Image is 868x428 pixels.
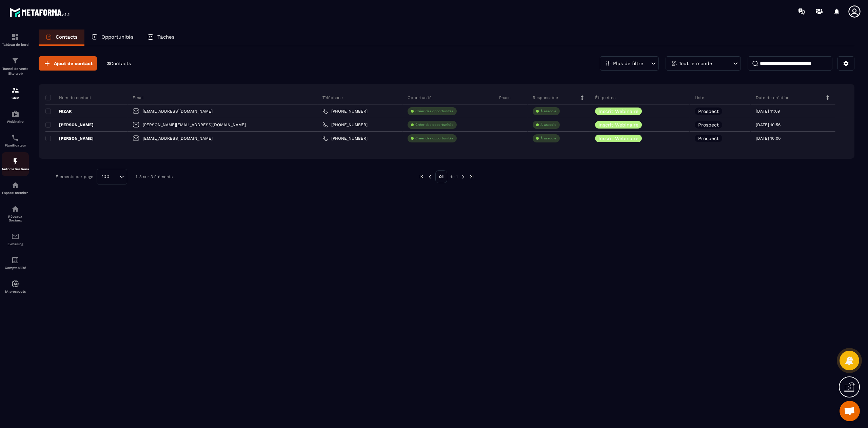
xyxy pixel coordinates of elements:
p: Contacts [56,34,78,40]
p: À associe [540,109,556,114]
p: Tout le monde [679,61,712,66]
a: formationformationTunnel de vente Site web [2,52,29,81]
p: Responsable [533,95,558,100]
p: 01 [435,170,447,183]
img: automations [11,110,19,118]
p: Opportunité [408,95,432,100]
a: Contacts [39,30,84,46]
p: Prospect [698,136,719,141]
img: automations [11,157,19,166]
p: Opportunités [101,34,134,40]
p: IA prospects [2,290,29,293]
button: Ajout de contact [39,56,97,71]
p: Créer des opportunités [415,122,453,127]
a: formationformationTableau de bord [2,28,29,52]
p: [DATE] 10:00 [756,136,781,141]
img: automations [11,181,19,189]
p: [DATE] 10:56 [756,122,781,127]
a: [PHONE_NUMBER] [322,109,368,114]
p: Tableau de bord [2,43,29,46]
p: Réseaux Sociaux [2,215,29,222]
p: Étiquettes [595,95,615,100]
p: [DATE] 11:09 [756,109,780,114]
img: accountant [11,256,19,264]
p: Inscrit Webinaire [598,136,638,141]
a: accountantaccountantComptabilité [2,251,29,275]
p: Email [133,95,144,100]
p: 1-3 sur 3 éléments [136,174,173,179]
p: E-mailing [2,242,29,246]
a: Ouvrir le chat [840,401,860,421]
span: Contacts [110,61,131,66]
img: formation [11,33,19,41]
a: automationsautomationsAutomatisations [2,152,29,176]
p: Plus de filtre [613,61,643,66]
a: emailemailE-mailing [2,227,29,251]
a: Tâches [140,30,181,46]
p: Planificateur [2,143,29,147]
p: Automatisations [2,167,29,171]
p: Comptabilité [2,266,29,270]
p: Tâches [157,34,175,40]
p: Nom du contact [45,95,91,100]
p: 3 [107,60,131,67]
p: Espace membre [2,191,29,195]
p: Tunnel de vente Site web [2,66,29,76]
p: Inscrit Webinaire [598,109,638,114]
a: schedulerschedulerPlanificateur [2,129,29,152]
img: email [11,232,19,240]
img: automations [11,280,19,288]
p: Éléments par page [56,174,93,179]
p: NIZAR [45,109,72,114]
a: formationformationCRM [2,81,29,105]
img: scheduler [11,134,19,142]
span: Ajout de contact [54,60,93,67]
img: prev [427,174,433,180]
a: [PHONE_NUMBER] [322,122,368,128]
p: Créer des opportunités [415,136,453,141]
a: social-networksocial-networkRéseaux Sociaux [2,200,29,227]
p: Phase [499,95,511,100]
img: formation [11,86,19,94]
p: Date de création [756,95,789,100]
p: Liste [695,95,704,100]
p: Créer des opportunités [415,109,453,114]
img: formation [11,57,19,65]
img: logo [9,6,71,18]
img: prev [418,174,425,180]
a: automationsautomationsWebinaire [2,105,29,129]
p: Prospect [698,109,719,114]
img: next [469,174,475,180]
a: automationsautomationsEspace membre [2,176,29,200]
p: Inscrit Webinaire [598,122,638,127]
img: next [460,174,466,180]
p: de 1 [450,174,458,179]
span: 100 [99,173,112,180]
p: [PERSON_NAME] [45,122,94,128]
p: CRM [2,96,29,100]
a: [PHONE_NUMBER] [322,136,368,141]
img: social-network [11,205,19,213]
p: À associe [540,122,556,127]
p: [PERSON_NAME] [45,136,94,141]
p: Téléphone [322,95,343,100]
input: Search for option [112,173,118,180]
div: Search for option [97,169,127,184]
p: Webinaire [2,120,29,123]
a: Opportunités [84,30,140,46]
p: Prospect [698,122,719,127]
p: À associe [540,136,556,141]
